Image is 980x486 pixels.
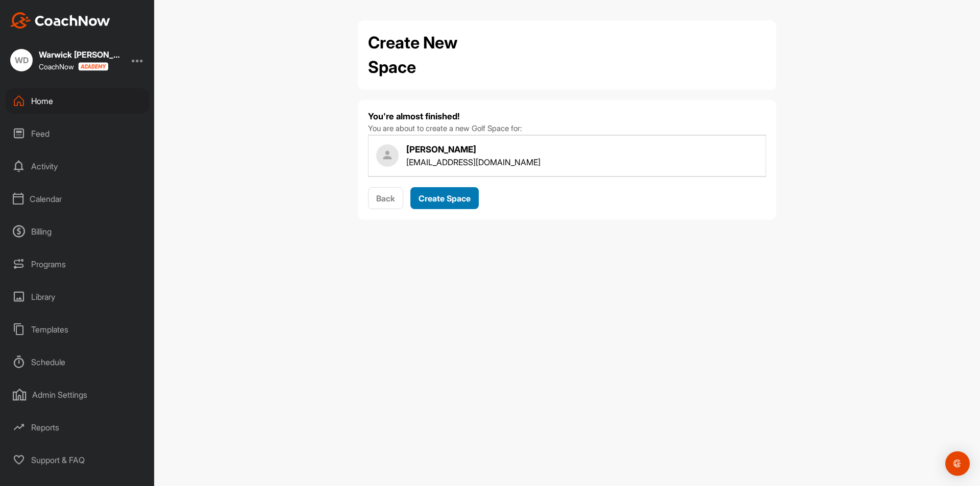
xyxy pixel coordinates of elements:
h2: Create New Space [368,31,506,80]
div: Calendar [6,186,150,212]
div: WD [10,49,33,71]
img: CoachNow [10,12,110,29]
button: Back [368,187,403,209]
div: Feed [6,121,150,146]
span: Create Space [419,193,471,203]
p: [EMAIL_ADDRESS][DOMAIN_NAME] [406,156,541,168]
div: Activity [6,154,150,179]
h4: [PERSON_NAME] [406,143,541,156]
div: Home [6,88,150,114]
div: Library [6,284,150,310]
div: Admin Settings [6,382,150,407]
div: Support & FAQ [6,447,150,473]
p: You are about to create a new Golf Space for: [368,123,766,135]
div: Templates [6,317,150,342]
h4: You're almost finished! [368,110,766,123]
div: Reports [6,415,150,440]
img: user [376,144,399,167]
div: Schedule [6,349,150,375]
button: Create Space [410,187,479,209]
div: CoachNow [39,62,108,71]
div: Open Intercom Messenger [945,451,970,476]
div: Warwick [PERSON_NAME] [39,50,120,59]
span: Back [376,193,395,203]
div: Billing [6,219,150,244]
img: CoachNow acadmey [78,62,108,71]
div: Programs [6,251,150,277]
